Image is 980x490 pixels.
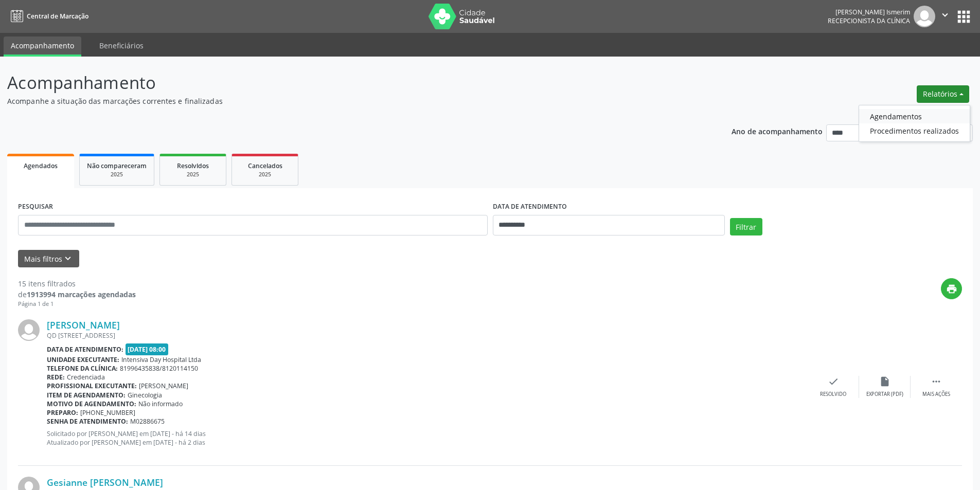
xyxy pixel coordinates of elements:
b: Telefone da clínica: [47,364,118,373]
p: Acompanhe a situação das marcações correntes e finalizadas [7,96,683,106]
a: Procedimentos realizados [859,123,970,138]
div: Mais ações [922,391,950,398]
span: [DATE] 08:00 [126,343,169,355]
div: Página 1 de 1 [18,300,136,308]
span: 81996435838/8120114150 [120,364,198,373]
span: Resolvidos [177,161,209,170]
img: img [914,6,935,27]
b: Motivo de agendamento: [47,400,136,408]
p: Solicitado por [PERSON_NAME] em [DATE] - há 14 dias Atualizado por [PERSON_NAME] em [DATE] - há 2... [47,429,808,447]
span: Cancelados [248,161,282,170]
button: apps [955,8,973,26]
span: Recepcionista da clínica [828,16,910,25]
label: PESQUISAR [18,199,53,215]
span: Agendados [24,161,58,170]
b: Preparo: [47,408,78,417]
i:  [939,9,951,21]
button: print [941,278,962,299]
b: Item de agendamento: [47,391,126,400]
div: Exportar (PDF) [866,391,903,398]
div: 2025 [239,171,291,178]
ul: Relatórios [859,105,970,142]
a: Acompanhamento [4,37,81,57]
span: Central de Marcação [27,12,88,21]
button: Relatórios [917,85,969,103]
b: Data de atendimento: [47,345,123,354]
p: Ano de acompanhamento [732,124,823,137]
span: Não informado [138,400,183,408]
div: 2025 [87,171,147,178]
span: [PERSON_NAME] [139,382,188,390]
b: Profissional executante: [47,382,137,390]
b: Senha de atendimento: [47,417,128,426]
div: 2025 [167,171,219,178]
b: Rede: [47,373,65,382]
i: check [828,376,839,387]
button: Mais filtroskeyboard_arrow_down [18,250,79,268]
span: Intensiva Day Hospital Ltda [121,355,201,364]
button:  [935,6,955,27]
span: Credenciada [67,373,105,382]
i: insert_drive_file [879,376,890,387]
a: Beneficiários [92,37,151,55]
b: Unidade executante: [47,355,119,364]
a: Central de Marcação [7,8,88,25]
span: Ginecologia [128,391,162,400]
span: Não compareceram [87,161,147,170]
a: [PERSON_NAME] [47,319,120,331]
label: DATA DE ATENDIMENTO [493,199,567,215]
button: Filtrar [730,218,762,235]
div: [PERSON_NAME] Ismerim [828,8,910,16]
span: [PHONE_NUMBER] [80,408,135,417]
a: Gesianne [PERSON_NAME] [47,477,163,488]
div: Resolvido [820,391,846,398]
i:  [931,376,942,387]
div: QD [STREET_ADDRESS] [47,331,808,340]
img: img [18,319,40,341]
p: Acompanhamento [7,70,683,96]
i: print [946,283,957,295]
div: de [18,289,136,300]
span: M02886675 [130,417,165,426]
strong: 1913994 marcações agendadas [27,289,136,299]
a: Agendamentos [859,109,970,123]
i: keyboard_arrow_down [62,253,74,264]
div: 15 itens filtrados [18,278,136,289]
